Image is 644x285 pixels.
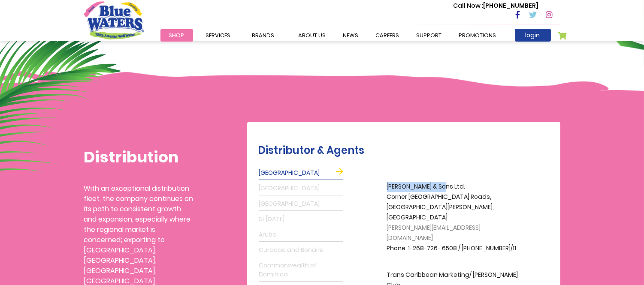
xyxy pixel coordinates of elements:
a: about us [290,29,335,42]
h1: Distribution [84,148,194,166]
a: [GEOGRAPHIC_DATA] [259,197,343,211]
a: Curacao and Bonaire [259,243,343,257]
h2: Distributor & Agents [258,144,556,157]
span: Services [206,31,231,39]
a: Commonwealth of Dominica [259,259,343,282]
a: Aruba [259,228,343,242]
a: [GEOGRAPHIC_DATA] [259,182,343,195]
span: [PERSON_NAME][EMAIL_ADDRESS][DOMAIN_NAME] [387,223,481,242]
a: login [515,29,551,42]
p: [PHONE_NUMBER] [454,1,539,10]
a: store logo [84,1,144,39]
a: St [DATE] [259,213,343,226]
a: [GEOGRAPHIC_DATA] [259,166,343,180]
span: Call Now : [454,1,484,10]
a: News [335,29,367,42]
a: careers [367,29,408,42]
a: Promotions [450,29,505,42]
p: [PERSON_NAME] & Sons Ltd. Corner [GEOGRAPHIC_DATA] Roads, [GEOGRAPHIC_DATA][PERSON_NAME], [GEOGRA... [387,182,524,254]
span: Brands [252,31,275,39]
a: support [408,29,450,42]
span: Shop [169,31,184,39]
